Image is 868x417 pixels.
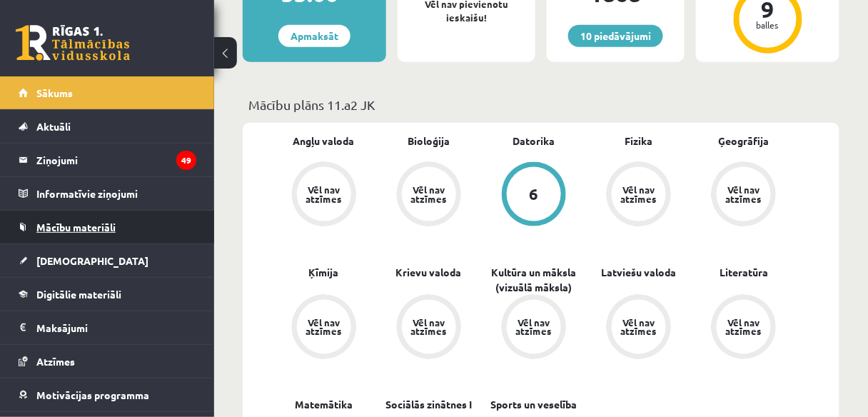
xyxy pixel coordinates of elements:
a: Latviešu valoda [602,265,677,280]
i: 49 [176,151,196,170]
a: Digitālie materiāli [19,278,196,311]
a: Literatūra [720,265,768,280]
a: Atzīmes [19,345,196,378]
a: Kultūra un māksla (vizuālā māksla) [481,265,586,295]
a: Ziņojumi49 [19,144,196,176]
span: Sākums [36,86,73,99]
a: 6 [481,162,586,229]
div: 6 [529,186,538,202]
a: Mācību materiāli [19,211,196,243]
a: Sākums [19,76,196,109]
div: Vēl nav atzīmes [304,185,344,204]
a: [DEMOGRAPHIC_DATA] [19,244,196,277]
div: Vēl nav atzīmes [409,185,449,204]
a: Apmaksāt [278,25,350,47]
a: Vēl nav atzīmes [376,162,481,229]
div: Vēl nav atzīmes [724,318,764,336]
a: Krievu valoda [396,265,462,280]
div: Vēl nav atzīmes [724,185,764,204]
span: Motivācijas programma [36,388,149,401]
a: Datorika [513,134,555,149]
legend: Ziņojumi [36,144,196,176]
a: Rīgas 1. Tālmācības vidusskola [16,25,130,61]
a: Vēl nav atzīmes [271,295,376,362]
legend: Maksājumi [36,311,196,344]
a: Vēl nav atzīmes [376,295,481,362]
div: Vēl nav atzīmes [514,318,554,336]
legend: Informatīvie ziņojumi [36,177,196,210]
a: Motivācijas programma [19,378,196,411]
a: Vēl nav atzīmes [587,162,692,229]
a: Vēl nav atzīmes [481,295,586,362]
a: Vēl nav atzīmes [271,162,376,229]
a: Angļu valoda [293,134,355,149]
span: Digitālie materiāli [36,288,121,301]
div: Vēl nav atzīmes [409,318,449,336]
div: Vēl nav atzīmes [619,185,659,204]
span: Aktuāli [36,120,71,133]
a: Sociālās zinātnes I [385,398,472,413]
a: Bioloģija [408,134,450,149]
span: [DEMOGRAPHIC_DATA] [36,254,148,267]
div: balles [747,21,789,29]
div: Vēl nav atzīmes [304,318,344,336]
a: Informatīvie ziņojumi [19,177,196,210]
a: Ģeogrāfija [719,134,769,149]
a: Vēl nav atzīmes [692,295,797,362]
a: Vēl nav atzīmes [692,162,797,229]
a: 10 piedāvājumi [568,25,663,47]
a: Matemātika [295,398,353,413]
a: Maksājumi [19,311,196,344]
span: Mācību materiāli [36,221,116,233]
a: Sports un veselība [490,398,577,413]
p: Mācību plāns 11.a2 JK [248,95,834,114]
a: Fizika [625,134,653,149]
a: Ķīmija [309,265,339,280]
span: Atzīmes [36,355,75,368]
a: Aktuāli [19,110,196,143]
a: Vēl nav atzīmes [587,295,692,362]
div: Vēl nav atzīmes [619,318,659,336]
